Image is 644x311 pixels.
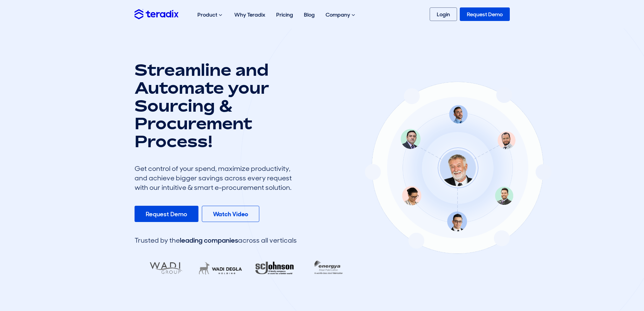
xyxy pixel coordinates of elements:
h1: Streamline and Automate your Sourcing & Procurement Process! [135,61,297,150]
a: Blog [299,4,320,25]
span: leading companies [180,236,238,245]
img: Teradix logo [135,9,178,19]
a: Request Demo [135,206,198,222]
a: Request Demo [460,7,510,21]
a: Pricing [271,4,299,25]
img: RA [240,257,295,279]
div: Company [320,4,362,26]
a: Why Teradix [229,4,271,25]
div: Trusted by the across all verticals [135,236,297,245]
a: Watch Video [202,206,259,222]
a: Login [430,7,457,21]
div: Product [192,4,229,26]
img: LifeMakers [186,257,241,279]
b: Watch Video [213,210,248,218]
div: Get control of your spend, maximize productivity, and achieve bigger savings across every request... [135,164,297,192]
